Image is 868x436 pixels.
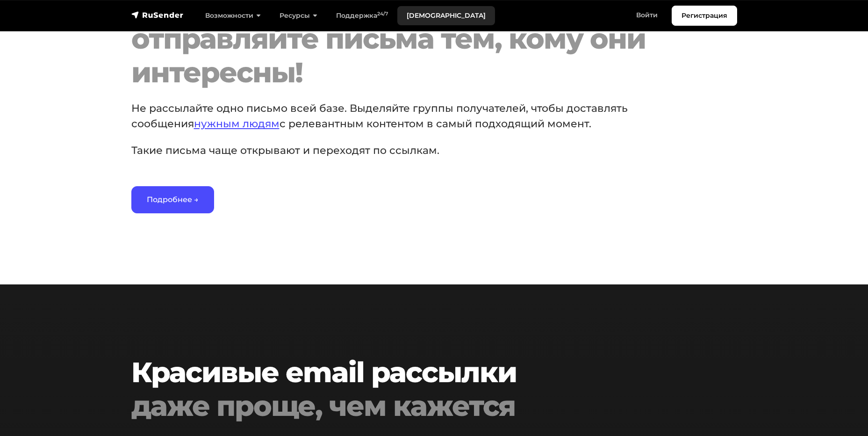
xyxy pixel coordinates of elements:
a: Подробнее → [131,186,214,213]
img: RuSender [131,10,184,20]
div: отправляйте письма тем, кому они интересны! [131,22,686,89]
a: Поддержка24/7 [327,6,397,25]
a: Ресурсы [270,6,327,25]
sup: 24/7 [377,11,388,17]
div: даже проще, чем кажется [131,389,686,423]
h2: Красивые email рассылки [131,356,686,423]
p: Не рассылайте одно письмо всей базе. Выделяйте группы получателей, чтобы доставлять сообщения с р... [131,101,661,131]
a: Возможности [196,6,270,25]
a: Войти [627,6,667,25]
a: Регистрация [672,6,737,26]
a: нужным людям [194,117,280,130]
p: Такие письма чаще открывают и переходят по ссылкам. [131,143,661,158]
a: [DEMOGRAPHIC_DATA] [397,6,495,25]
